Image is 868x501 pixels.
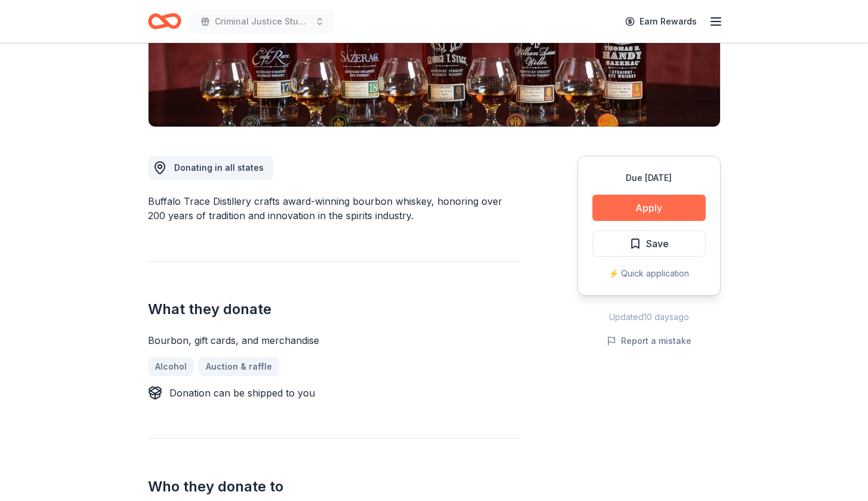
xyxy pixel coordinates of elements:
[215,14,310,29] span: Criminal Justice Students in Action
[646,236,669,251] span: Save
[148,333,520,348] div: Bourbon, gift cards, and merchandise
[592,171,706,185] div: Due [DATE]
[191,10,334,33] button: Criminal Justice Students in Action
[592,230,706,257] button: Save
[199,357,279,376] a: Auction & raffle
[148,194,520,223] div: Buffalo Trace Distillery crafts award-winning bourbon whiskey, honoring over 200 years of traditi...
[577,310,721,324] div: Updated 10 days ago
[148,7,181,35] a: Home
[174,162,264,173] span: Donating in all states
[148,357,194,376] a: Alcohol
[607,334,691,348] button: Report a mistake
[148,477,520,496] h2: Who they donate to
[592,266,706,281] div: ⚡️ Quick application
[148,300,520,319] h2: What they donate
[169,386,315,400] div: Donation can be shipped to you
[592,195,706,221] button: Apply
[618,11,704,32] a: Earn Rewards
